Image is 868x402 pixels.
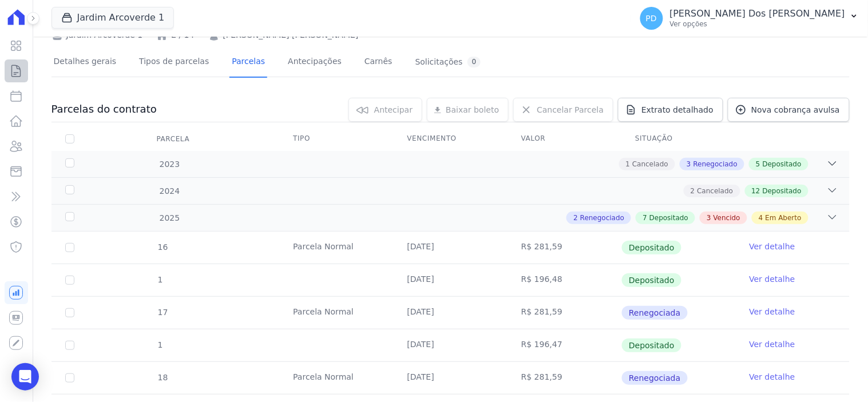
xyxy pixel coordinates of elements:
[573,213,578,223] span: 2
[394,264,508,296] td: [DATE]
[622,273,681,287] span: Depositado
[279,232,393,264] td: Parcela Normal
[766,213,802,223] span: Em Aberto
[752,186,760,196] span: 12
[759,213,763,223] span: 4
[622,306,687,320] span: Renegociada
[286,47,344,78] a: Antecipações
[621,127,735,151] th: Situação
[394,329,508,361] td: [DATE]
[51,47,119,78] a: Detalhes gerais
[670,8,845,19] p: [PERSON_NAME] Dos [PERSON_NAME]
[51,102,157,116] h3: Parcelas do contrato
[413,47,483,78] a: Solicitações0
[157,242,168,252] span: 16
[394,297,508,329] td: [DATE]
[157,340,163,349] span: 1
[707,213,711,223] span: 3
[697,186,734,196] span: Cancelado
[728,98,850,122] a: Nova cobrança avulsa
[641,104,714,116] span: Extrato detalhado
[65,373,74,383] input: Só é possível selecionar pagamentos em aberto
[508,329,621,361] td: R$ 196,47
[157,308,168,317] span: 17
[632,159,668,169] span: Cancelado
[622,371,687,385] span: Renegociada
[65,276,74,285] input: Só é possível selecionar pagamentos em aberto
[691,186,695,196] span: 2
[693,159,738,169] span: Renegociado
[751,104,840,116] span: Nova cobrança avulsa
[750,371,795,383] a: Ver detalhe
[508,264,621,296] td: R$ 196,48
[137,47,211,78] a: Tipos de parcelas
[750,306,795,317] a: Ver detalhe
[756,159,760,169] span: 5
[670,19,845,29] p: Ver opções
[157,275,163,284] span: 1
[646,14,657,22] span: PD
[750,339,795,350] a: Ver detalhe
[65,308,74,317] input: Só é possível selecionar pagamentos em aberto
[750,241,795,252] a: Ver detalhe
[394,232,508,264] td: [DATE]
[763,159,802,169] span: Depositado
[467,57,481,67] div: 0
[11,363,39,391] div: Open Intercom Messenger
[279,297,393,329] td: Parcela Normal
[622,241,681,254] span: Depositado
[580,213,624,223] span: Renegociado
[618,98,723,122] a: Extrato detalhado
[279,362,393,394] td: Parcela Normal
[508,362,621,394] td: R$ 281,59
[229,47,267,78] a: Parcelas
[394,127,508,151] th: Vencimento
[415,57,481,67] div: Solicitações
[508,232,621,264] td: R$ 281,59
[714,213,740,223] span: Vencido
[394,362,508,394] td: [DATE]
[65,341,74,350] input: Só é possível selecionar pagamentos em aberto
[631,2,868,34] button: PD [PERSON_NAME] Dos [PERSON_NAME] Ver opções
[65,243,74,252] input: Só é possível selecionar pagamentos em aberto
[763,186,802,196] span: Depositado
[649,213,688,223] span: Depositado
[362,47,395,78] a: Carnês
[750,273,795,285] a: Ver detalhe
[643,213,647,223] span: 7
[622,339,681,352] span: Depositado
[687,159,691,169] span: 3
[143,128,204,150] div: Parcela
[157,373,168,382] span: 18
[279,127,393,151] th: Tipo
[508,127,621,151] th: Valor
[51,7,175,29] button: Jardim Arcoverde 1
[508,297,621,329] td: R$ 281,59
[626,159,631,169] span: 1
